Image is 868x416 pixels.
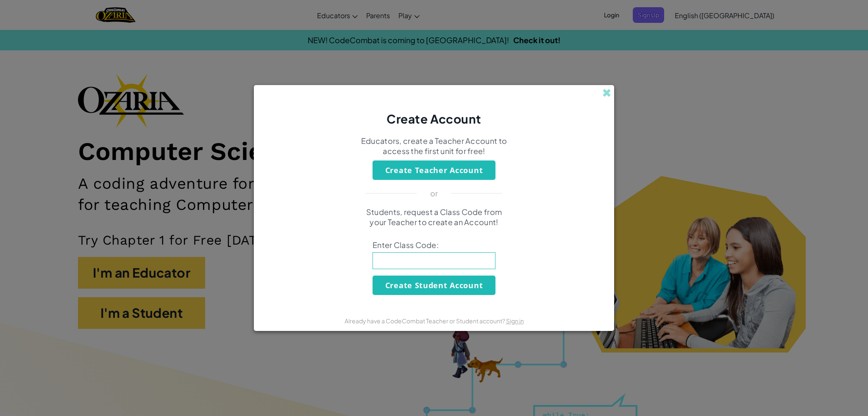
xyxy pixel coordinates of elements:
button: Create Teacher Account [373,160,495,180]
p: or [430,188,438,198]
span: Enter Class Code: [373,240,495,250]
button: Create Student Account [373,275,495,295]
span: Already have a CodeCombat Teacher or Student account? [345,317,506,325]
p: Educators, create a Teacher Account to access the first unit for free! [360,136,508,156]
span: Create Account [387,111,481,126]
a: Sign in [506,317,524,325]
p: Students, request a Class Code from your Teacher to create an Account! [360,207,508,227]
